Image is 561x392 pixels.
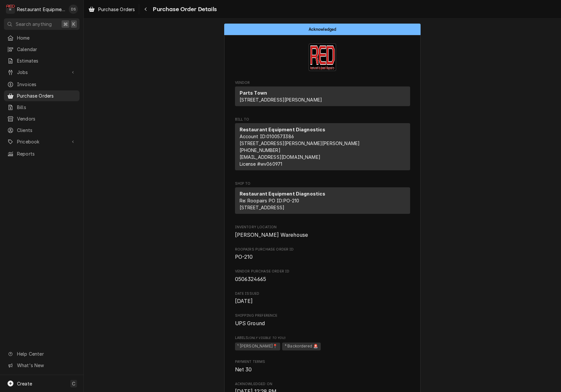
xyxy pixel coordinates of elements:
[4,79,80,90] a: Invoices
[72,21,75,28] span: K
[235,366,410,374] span: Payment Terms
[235,343,280,350] span: ¹ [PERSON_NAME]📍
[240,147,280,153] a: [PHONE_NUMBER]
[235,275,410,283] span: Vendor Purchase Order ID
[4,32,80,43] a: Home
[235,247,410,261] div: Roopairs Purchase Order ID
[309,27,336,31] span: Acknowledged
[235,320,265,327] span: UPS Ground
[235,117,410,173] div: Purchase Order Bill To
[240,191,326,196] strong: Restaurant Equipment Diagnostics
[235,313,410,318] span: Shipping Preference
[4,348,80,359] a: Go to Help Center
[235,269,410,283] div: Vendor Purchase Order ID
[17,350,76,357] span: Help Center
[4,102,80,113] a: Bills
[6,5,15,14] div: Restaurant Equipment Diagnostics's Avatar
[69,5,78,14] div: Derek Stewart's Avatar
[17,46,76,53] span: Calendar
[235,335,410,351] div: [object Object]
[248,336,285,340] span: (Only Visible to You)
[235,117,410,122] span: Bill To
[235,313,410,327] div: Shipping Preference
[17,362,76,369] span: What's New
[151,5,217,14] span: Purchase Order Details
[235,86,410,109] div: Vendor
[63,21,68,28] span: ⌘
[17,81,76,88] span: Invoices
[4,360,80,371] a: Go to What's New
[240,161,282,167] span: License # wv060971
[235,382,410,387] span: Acknowledged On
[235,359,410,373] div: Payment Terms
[235,335,410,341] span: Labels
[17,127,76,134] span: Clients
[4,113,80,124] a: Vendors
[282,343,321,350] span: ⁵ Backordered 🚨
[16,21,52,28] span: Search anything
[235,291,410,296] span: Date Issued
[4,18,80,30] button: Search anything⌘K
[86,4,137,15] a: Purchase Orders
[4,148,80,159] a: Reports
[17,115,76,122] span: Vendors
[235,298,253,304] span: [DATE]
[235,247,410,252] span: Roopairs Purchase Order ID
[17,69,66,76] span: Jobs
[17,138,66,145] span: Pricebook
[240,90,267,96] strong: Parts Town
[140,4,151,14] button: Navigate back
[235,187,410,214] div: Ship To
[17,104,76,111] span: Bills
[4,44,80,55] a: Calendar
[235,80,410,109] div: Purchase Order Vendor
[235,123,410,173] div: Bill To
[240,97,322,103] span: [STREET_ADDRESS][PERSON_NAME]
[235,80,410,85] span: Vendor
[240,154,320,160] a: [EMAIL_ADDRESS][DOMAIN_NAME]
[240,198,299,203] span: Re: Roopairs PO ID: PO-210
[235,269,410,274] span: Vendor Purchase Order ID
[235,254,253,260] span: PO-210
[4,55,80,66] a: Estimates
[235,123,410,170] div: Bill To
[235,225,410,239] div: Inventory Location
[235,276,266,282] span: 0506324665
[235,181,410,186] span: Ship To
[240,140,360,146] span: [STREET_ADDRESS][PERSON_NAME][PERSON_NAME]
[224,24,421,35] div: Status
[235,366,252,373] span: Net 30
[240,127,326,132] strong: Restaurant Equipment Diagnostics
[17,92,76,99] span: Purchase Orders
[17,57,76,64] span: Estimates
[309,44,336,71] img: Logo
[235,342,410,351] span: [object Object]
[4,136,80,147] a: Go to Pricebook
[235,253,410,261] span: Roopairs Purchase Order ID
[235,320,410,327] span: Shipping Preference
[235,86,410,106] div: Vendor
[235,231,410,239] span: Inventory Location
[17,150,76,157] span: Reports
[240,205,285,210] span: [STREET_ADDRESS]
[17,381,32,386] span: Create
[235,181,410,217] div: Purchase Order Ship To
[235,291,410,305] div: Date Issued
[72,380,75,387] span: C
[4,90,80,101] a: Purchase Orders
[235,359,410,364] span: Payment Terms
[4,67,80,78] a: Go to Jobs
[235,225,410,230] span: Inventory Location
[240,134,294,139] span: Account ID: 0100573386
[235,232,308,238] span: [PERSON_NAME] Warehouse
[6,5,15,14] div: R
[98,6,135,13] span: Purchase Orders
[17,6,65,13] div: Restaurant Equipment Diagnostics
[69,5,78,14] div: DS
[17,34,76,41] span: Home
[235,297,410,305] span: Date Issued
[4,125,80,136] a: Clients
[235,187,410,216] div: Ship To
